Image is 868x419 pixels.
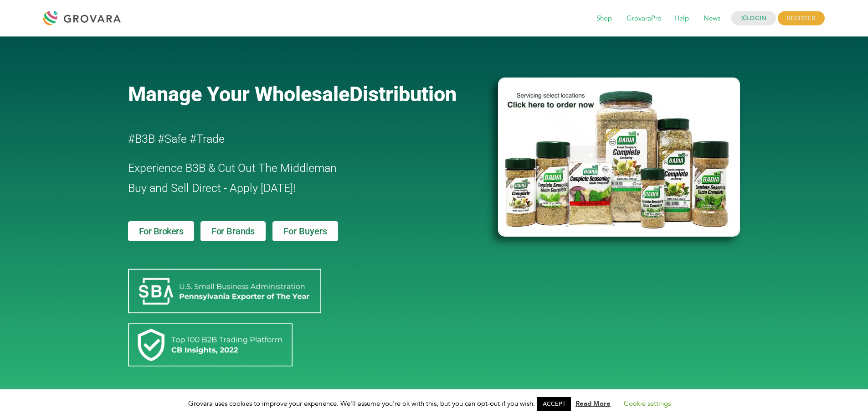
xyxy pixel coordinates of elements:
[139,227,184,236] span: For Brokers
[283,227,327,236] span: For Buyers
[620,10,668,27] span: GrovaraPro
[731,11,776,26] a: LOGIN
[128,221,195,241] a: For Brokers
[590,10,618,27] span: Shop
[778,11,825,26] span: REGISTER
[200,221,266,241] a: For Brands
[590,14,618,24] a: Shop
[668,10,695,27] span: Help
[620,14,668,24] a: GrovaraPro
[668,14,695,24] a: Help
[697,10,727,27] span: News
[575,399,611,408] a: Read More
[349,82,457,106] span: Distribution
[128,82,483,106] a: Manage Your WholesaleDistribution
[537,397,571,411] a: ACCEPT
[128,181,296,195] span: Buy and Sell Direct - Apply [DATE]!
[128,82,349,106] span: Manage Your Wholesale
[188,399,680,408] span: Grovara uses cookies to improve your experience. We'll assume you're ok with this, but you can op...
[624,399,671,408] a: Cookie settings
[272,221,338,241] a: For Buyers
[211,227,255,236] span: For Brands
[697,14,727,24] a: News
[128,129,446,149] h2: #B3B #Safe #Trade
[128,161,337,175] span: Experience B3B & Cut Out The Middleman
